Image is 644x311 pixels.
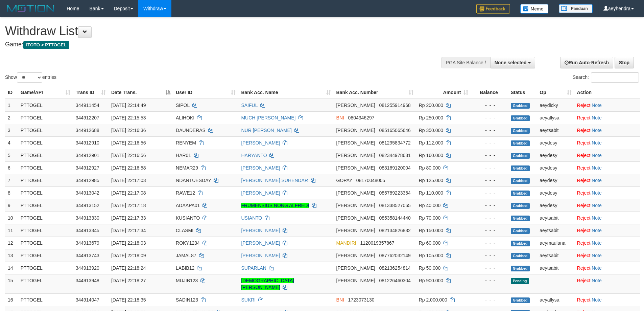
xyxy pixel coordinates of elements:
div: - - - [474,296,505,303]
a: Note [592,115,602,120]
a: Reject [577,103,591,108]
span: 344914047 [76,297,99,303]
td: · [574,149,640,161]
a: [PERSON_NAME] [241,165,280,171]
td: · [574,199,640,212]
span: RAWE12 [176,190,195,196]
a: Note [592,103,602,108]
td: · [574,111,640,124]
span: Grabbed [511,178,530,184]
span: Grabbed [511,140,530,146]
td: PTTOGEL [18,237,73,249]
a: Note [592,165,602,171]
span: Copy 085165065646 to clipboard [379,128,410,133]
td: · [574,237,640,249]
select: Showentries [17,72,42,83]
span: 344913920 [76,265,99,271]
span: NEMAR29 [176,165,198,171]
span: 344913679 [76,240,99,246]
a: FRUMENSIUS NONG ALFREDI [241,203,309,208]
span: Pending [511,278,529,284]
span: ITOTO > PTTOGEL [23,41,69,49]
a: Reject [577,190,591,196]
span: Rp 2.000.000 [419,297,447,303]
span: CLASMI [176,228,193,233]
span: [PERSON_NAME] [336,128,375,133]
span: Rp 125.000 [419,178,443,183]
a: HARYANTO [241,153,267,158]
a: Reject [577,253,591,258]
a: NUR [PERSON_NAME] [241,128,291,133]
td: · [574,99,640,112]
a: Reject [577,140,591,146]
div: - - - [474,152,505,159]
td: aeyallysa [537,111,574,124]
td: 14 [5,262,18,274]
span: Grabbed [511,203,530,209]
span: Rp 250.000 [419,115,443,120]
img: panduan.png [559,4,593,13]
span: Copy 082134826832 to clipboard [379,228,410,233]
span: Copy 082344978631 to clipboard [379,153,410,158]
td: aeydesy [537,199,574,212]
a: [PERSON_NAME] [241,190,280,196]
span: JAMAL87 [176,253,196,258]
span: None selected [495,60,527,65]
span: Rp 160.000 [419,153,443,158]
span: [DATE] 22:17:34 [111,228,146,233]
td: PTTOGEL [18,249,73,262]
a: Note [592,140,602,146]
label: Search: [573,72,639,83]
span: [DATE] 22:14:49 [111,103,146,108]
td: PTTOGEL [18,293,73,306]
td: aeydesy [537,174,574,186]
td: · [574,161,640,174]
span: HAR01 [176,153,191,158]
span: ROKY1234 [176,240,200,246]
a: Note [592,178,602,183]
td: aeyallysa [537,293,574,306]
a: [PERSON_NAME] [241,228,280,233]
td: aeymaulana [537,237,574,249]
span: 344913042 [76,190,99,196]
span: BNI [336,297,344,303]
span: [PERSON_NAME] [336,203,375,208]
span: [PERSON_NAME] [336,165,375,171]
th: Balance [471,86,508,99]
a: Reject [577,215,591,221]
td: 6 [5,161,18,174]
span: Grabbed [511,266,530,271]
td: · [574,136,640,149]
td: 15 [5,274,18,293]
th: Action [574,86,640,99]
span: Grabbed [511,216,530,221]
td: aeydesy [537,161,574,174]
span: ADAAPA01 [176,203,200,208]
td: 3 [5,124,18,136]
span: 344913330 [76,215,99,221]
a: Reject [577,153,591,158]
a: SAIFUL [241,103,258,108]
span: 344913743 [76,253,99,258]
span: Rp 50.000 [419,265,441,271]
a: SUKRI [241,297,256,303]
a: Stop [615,57,634,68]
a: Note [592,228,602,233]
th: Trans ID: activate to sort column ascending [73,86,109,99]
td: aeytsabit [537,124,574,136]
td: · [574,186,640,199]
span: SIPOL [176,103,190,108]
span: Rp 110.000 [419,190,443,196]
a: Reject [577,178,591,183]
td: · [574,212,640,224]
a: Note [592,240,602,246]
span: [DATE] 22:17:03 [111,178,146,183]
span: [DATE] 22:17:18 [111,203,146,208]
span: Grabbed [511,103,530,109]
a: Reject [577,240,591,246]
th: Date Trans.: activate to sort column descending [109,86,173,99]
span: Copy 081226460304 to clipboard [379,278,410,283]
td: PTTOGEL [18,99,73,112]
th: User ID: activate to sort column ascending [173,86,238,99]
td: aeytsabit [537,224,574,237]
